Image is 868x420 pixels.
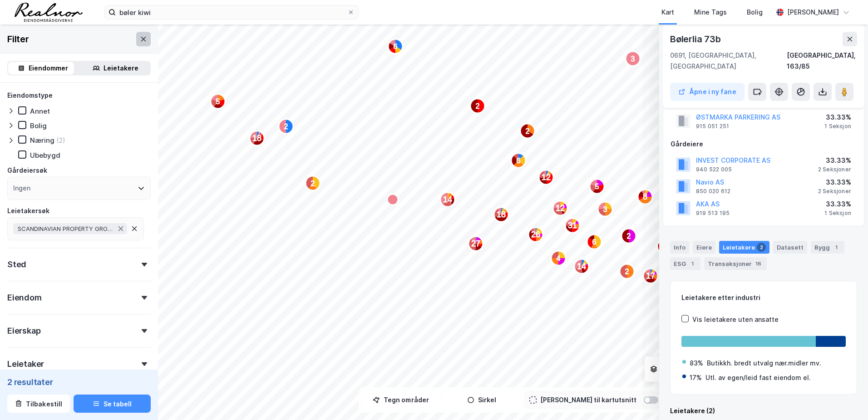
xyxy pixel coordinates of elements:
[694,7,727,18] div: Mine Tags
[279,119,293,134] div: Map marker
[7,395,70,413] button: Tilbakestill
[7,165,47,176] div: Gårdeiersøk
[688,259,697,268] div: 1
[603,205,607,213] text: 3
[29,63,68,74] div: Eiendommer
[773,241,807,254] div: Datasett
[818,188,851,195] div: 2 Seksjoner
[681,292,846,303] div: Leietakere etter industri
[661,7,674,18] div: Kart
[670,241,689,254] div: Info
[638,190,652,204] div: Map marker
[13,183,30,194] div: Ingen
[620,264,634,279] div: Map marker
[553,201,567,215] div: Map marker
[787,7,839,18] div: [PERSON_NAME]
[707,358,821,369] div: Butikkh. bredt utvalg nær.midler mv.
[362,391,439,409] button: Tegn områder
[56,136,65,145] div: (2)
[671,139,857,150] div: Gårdeiere
[7,325,40,336] div: Eierskap
[670,405,857,416] div: Leietakere (2)
[7,359,44,370] div: Leietaker
[824,199,851,210] div: 33.33%
[539,170,553,185] div: Map marker
[598,202,612,216] div: Map marker
[394,43,398,50] text: 6
[284,123,288,130] text: 2
[646,271,655,280] text: 17
[631,55,635,63] text: 3
[7,292,42,303] div: Eiendom
[104,63,138,74] div: Leietakere
[7,376,151,387] div: 2 resultater
[811,241,844,254] div: Bygg
[705,372,811,383] div: Utl. av egen/leid fast eiendom el.
[531,230,540,239] text: 26
[670,50,787,72] div: 0691, [GEOGRAPHIC_DATA], [GEOGRAPHIC_DATA]
[757,243,766,252] div: 2
[574,259,589,274] div: Map marker
[528,227,543,242] div: Map marker
[704,257,767,270] div: Transaksjoner
[116,5,347,19] input: Søk på adresse, matrikkel, gårdeiere, leietakere eller personer
[311,180,315,187] text: 2
[643,192,647,201] text: 8
[696,123,729,130] div: 915 051 251
[690,372,702,383] div: 17%
[494,207,508,222] div: Map marker
[696,188,730,195] div: 850 020 612
[818,155,851,166] div: 33.33%
[621,229,636,243] div: Map marker
[670,32,723,46] div: Bølerlia 73b
[824,123,851,130] div: 1 Seksjon
[517,157,521,165] text: 6
[30,151,60,160] div: Ubebygd
[643,269,658,283] div: Map marker
[832,243,841,252] div: 1
[818,166,851,173] div: 2 Seksjoner
[587,235,602,249] div: Map marker
[443,195,452,204] text: 14
[470,99,485,113] div: Map marker
[30,136,54,145] div: Næring
[818,177,851,188] div: 33.33%
[719,241,769,254] div: Leietakere
[692,314,779,325] div: Vis leietakere uten ansatte
[670,257,700,270] div: ESG
[74,395,151,413] button: Se tabell
[7,90,53,101] div: Eiendomstype
[754,259,763,268] div: 16
[627,232,631,240] text: 2
[30,107,50,115] div: Annet
[670,83,745,101] button: Åpne i ny fane
[577,262,586,271] text: 14
[540,395,636,405] div: [PERSON_NAME] til kartutsnitt
[306,176,320,190] div: Map marker
[7,32,29,46] div: Filter
[696,210,730,217] div: 919 513 195
[747,7,763,18] div: Bolig
[592,238,597,246] text: 6
[511,153,526,168] div: Map marker
[469,236,483,251] div: Map marker
[824,112,851,123] div: 33.33%
[30,121,47,130] div: Bolig
[787,50,857,72] div: [GEOGRAPHIC_DATA], 163/85
[252,134,261,143] text: 18
[542,173,551,182] text: 12
[626,51,640,66] div: Map marker
[565,218,580,233] div: Map marker
[590,179,604,194] div: Map marker
[625,268,629,275] text: 2
[211,94,225,109] div: Map marker
[657,239,672,254] div: Map marker
[471,239,480,248] text: 27
[823,376,868,420] iframe: Chat Widget
[551,251,566,265] div: Map marker
[15,3,83,22] img: realnor-logo.934646d98de889bb5806.png
[388,39,403,54] div: Map marker
[7,259,26,270] div: Sted
[557,255,561,262] text: 4
[443,391,520,409] button: Sirkel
